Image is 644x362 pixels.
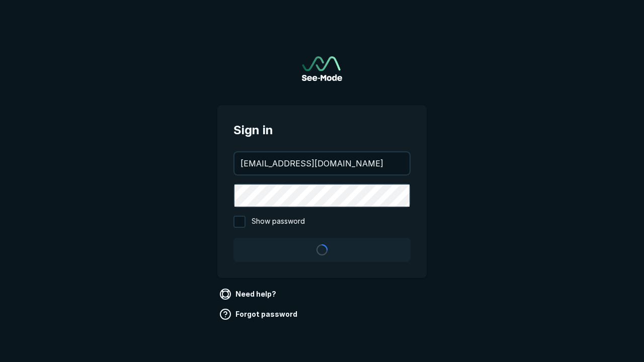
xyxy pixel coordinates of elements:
a: Forgot password [217,306,301,322]
span: Show password [252,216,305,228]
input: your@email.com [234,152,410,174]
a: Need help? [217,286,280,302]
span: Sign in [233,121,411,139]
a: Go to sign in [302,56,342,81]
img: See-Mode Logo [302,56,342,81]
